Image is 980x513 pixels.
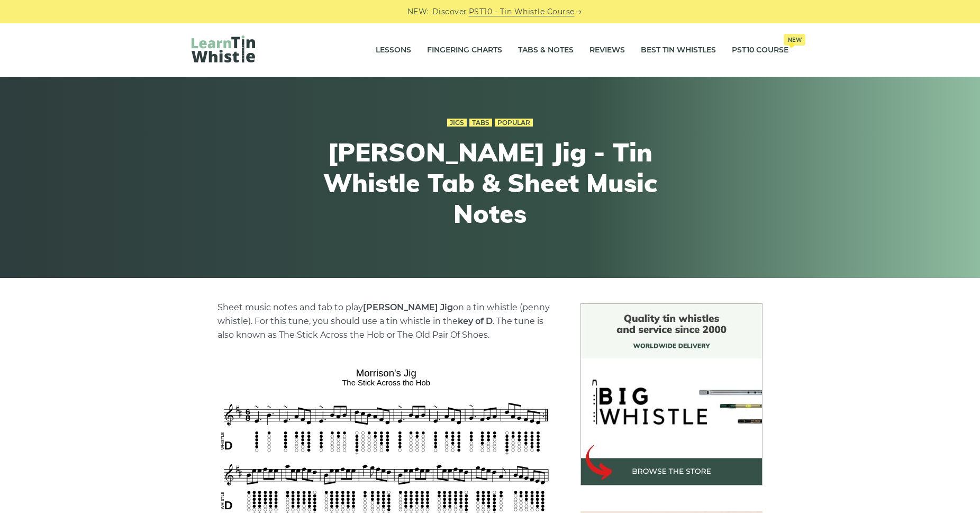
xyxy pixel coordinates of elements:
[495,119,533,127] a: Popular
[732,37,788,64] a: PST10 CourseNew
[217,301,555,342] p: Sheet music notes and tab to play on a tin whistle (penny whistle). For this tune, you should use...
[518,37,574,64] a: Tabs & Notes
[295,137,685,229] h1: [PERSON_NAME] Jig - Tin Whistle Tab & Sheet Music Notes
[580,303,763,485] img: BigWhistle Tin Whistle Store
[192,35,255,62] img: LearnTinWhistle.com
[589,37,625,64] a: Reviews
[427,37,502,64] a: Fingering Charts
[469,119,492,127] a: Tabs
[784,34,805,46] span: New
[363,302,453,312] strong: [PERSON_NAME] Jig
[458,316,493,326] strong: key of D
[376,37,411,64] a: Lessons
[447,119,467,127] a: Jigs
[641,37,716,64] a: Best Tin Whistles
